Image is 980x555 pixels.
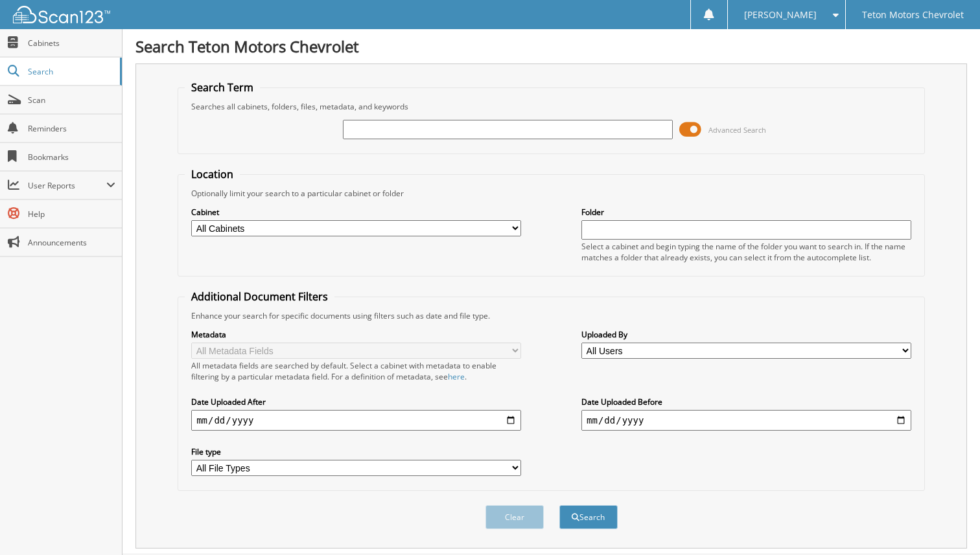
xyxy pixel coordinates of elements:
[185,310,918,321] div: Enhance your search for specific documents using filters such as date and file type.
[862,11,964,19] span: Teton Motors Chevrolet
[185,188,918,199] div: Optionally limit your search to a particular cabinet or folder
[448,371,465,382] a: here
[581,410,911,431] input: end
[581,241,911,263] div: Select a cabinet and begin typing the name of the folder you want to search in. If the name match...
[191,360,521,382] div: All metadata fields are searched by default. Select a cabinet with metadata to enable filtering b...
[191,446,521,457] label: File type
[28,95,115,106] span: Scan
[185,167,240,181] legend: Location
[28,180,106,191] span: User Reports
[915,493,980,555] iframe: Chat Widget
[191,329,521,340] label: Metadata
[185,101,918,112] div: Searches all cabinets, folders, files, metadata, and keywords
[28,123,115,134] span: Reminders
[581,396,911,407] label: Date Uploaded Before
[28,38,115,49] span: Cabinets
[28,66,113,77] span: Search
[191,396,521,407] label: Date Uploaded After
[708,125,766,135] span: Advanced Search
[28,237,115,248] span: Announcements
[581,207,911,218] label: Folder
[28,152,115,163] span: Bookmarks
[744,11,817,19] span: [PERSON_NAME]
[191,207,521,218] label: Cabinet
[185,80,260,95] legend: Search Term
[135,36,967,57] h1: Search Teton Motors Chevrolet
[191,410,521,431] input: start
[28,209,115,220] span: Help
[485,505,544,529] button: Clear
[13,6,110,23] img: scan123-logo-white.svg
[185,289,334,304] legend: Additional Document Filters
[559,505,618,529] button: Search
[581,329,911,340] label: Uploaded By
